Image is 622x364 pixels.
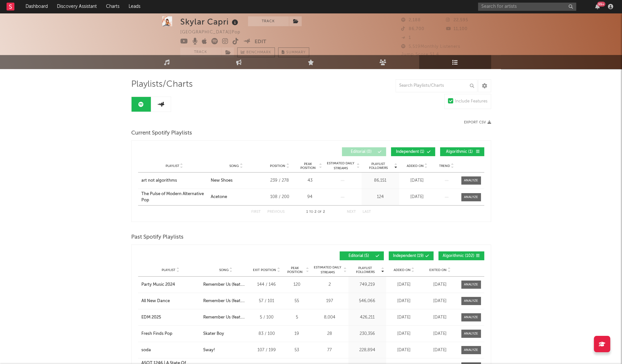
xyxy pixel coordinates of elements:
[203,331,224,337] div: Skater Boy
[141,331,200,337] a: Fresh Finds Pop
[446,18,468,22] span: 22,595
[285,282,309,288] div: 120
[401,18,421,22] span: 2,188
[131,129,192,137] span: Current Spotify Playlists
[401,36,411,40] span: 1
[246,49,271,57] span: Benchmark
[312,282,347,288] div: 2
[285,266,305,274] span: Peak Position
[162,268,175,272] span: Playlist
[446,27,468,31] span: 11,100
[326,161,356,171] span: Estimated Daily Streams
[350,331,384,337] div: 230,356
[252,298,281,304] div: 57 / 101
[211,177,233,184] div: New Shoes
[340,251,384,260] button: Editorial(5)
[203,331,248,337] a: Skater Boy
[309,210,313,213] span: to
[312,298,347,304] div: 197
[141,314,161,321] div: EDM 2025
[424,314,456,321] div: [DATE]
[350,298,384,304] div: 546,066
[318,210,322,213] span: of
[298,177,322,184] div: 43
[312,314,347,321] div: 8,004
[267,210,285,214] button: Previous
[391,147,435,156] button: Independent(1)
[388,314,420,321] div: [DATE]
[312,331,347,337] div: 28
[346,150,376,154] span: Editorial ( 0 )
[395,150,425,154] span: Independent ( 1 )
[248,16,289,26] button: Track
[424,331,456,337] div: [DATE]
[401,177,434,184] div: [DATE]
[252,331,281,337] div: 83 / 100
[424,298,456,304] div: [DATE]
[285,331,309,337] div: 19
[253,268,276,272] span: Exit Position
[180,47,221,57] button: Track
[286,51,306,54] span: Summary
[237,47,275,57] a: Benchmark
[141,298,170,304] div: All New Dance
[285,314,309,321] div: 5
[344,254,374,258] span: Editorial ( 5 )
[265,177,294,184] div: 239 / 278
[229,164,239,168] span: Song
[439,164,450,168] span: Trend
[350,314,384,321] div: 426,211
[350,347,384,354] div: 228,894
[203,347,215,354] div: Sway!
[131,81,193,88] span: Playlists/Charts
[388,282,420,288] div: [DATE]
[203,282,248,288] a: Remember Us (feat. Skylar Capri)
[464,120,491,124] button: Export CSV
[363,210,371,214] button: Last
[211,194,227,200] div: Acetone
[141,177,207,184] a: art not algorithms
[251,210,261,214] button: First
[438,251,484,260] button: Algorithmic(102)
[443,254,474,258] span: Algorithmic ( 102 )
[401,45,460,49] span: 5,519 Monthly Listeners
[396,79,477,92] input: Search Playlists/Charts
[401,52,439,57] span: Jump Score: 51.4
[203,314,248,321] a: Remember Us (feat. Skylar Capri)
[141,177,177,184] div: art not algorithms
[440,147,484,156] button: Algorithmic(1)
[141,347,200,354] a: soda
[203,298,248,304] a: Remember Us (feat. Skylar Capri)
[180,28,248,36] div: [GEOGRAPHIC_DATA] | Pop
[298,194,322,200] div: 94
[265,194,294,200] div: 108 / 200
[141,191,207,204] a: The Pulse of Modern Alternative Pop
[141,282,200,288] a: Party Music 2024
[424,347,456,354] div: [DATE]
[285,298,309,304] div: 55
[363,194,398,200] div: 124
[401,27,424,31] span: 86,700
[393,254,424,258] span: Independent ( 19 )
[388,298,420,304] div: [DATE]
[478,3,576,11] input: Search for artists
[429,268,447,272] span: Exited On
[270,164,285,168] span: Position
[363,177,398,184] div: 86,151
[180,16,240,27] div: Skylar Capri
[363,162,394,170] span: Playlist Followers
[141,282,175,288] div: Party Music 2024
[252,282,281,288] div: 144 / 146
[141,314,200,321] a: EDM 2025
[219,268,229,272] span: Song
[407,164,424,168] span: Added On
[141,347,151,354] div: soda
[444,150,474,154] span: Algorithmic ( 1 )
[394,268,411,272] span: Added On
[298,162,318,170] span: Peak Position
[389,251,434,260] button: Independent(19)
